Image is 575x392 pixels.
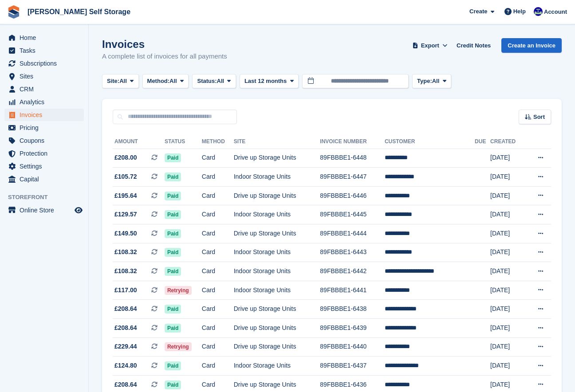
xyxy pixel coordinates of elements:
a: Credit Notes [453,38,494,53]
span: Tasks [20,44,73,57]
span: Site: [107,77,119,86]
span: Method: [147,77,170,86]
button: Status: All [192,74,236,89]
a: menu [4,173,84,185]
span: Paid [165,380,181,389]
td: Card [202,149,234,168]
span: Coupons [20,134,73,147]
td: [DATE] [490,149,525,168]
button: Method: All [142,74,189,89]
td: Drive up Storage Units [234,224,320,243]
span: Paid [165,361,181,370]
td: Card [202,205,234,224]
td: Drive up Storage Units [234,319,320,338]
span: Subscriptions [20,57,73,70]
span: Pricing [20,122,73,134]
td: Indoor Storage Units [234,281,320,300]
td: Drive up Storage Units [234,337,320,357]
span: Paid [165,192,181,200]
p: A complete list of invoices for all payments [102,51,227,62]
td: 89FBBBE1-6443 [320,243,385,262]
button: Last 12 months [240,74,299,89]
span: £208.64 [114,304,137,314]
a: menu [4,122,84,134]
span: £195.64 [114,191,137,200]
span: Storefront [8,193,88,202]
span: Analytics [20,96,73,108]
a: menu [4,96,84,108]
a: menu [4,109,84,121]
span: Paid [165,210,181,219]
a: menu [4,31,84,44]
a: menu [4,204,84,216]
td: Card [202,357,234,376]
span: £117.00 [114,286,137,295]
td: [DATE] [490,168,525,187]
span: Paid [165,267,181,276]
a: menu [4,57,84,70]
td: Card [202,337,234,357]
th: Invoice Number [320,135,385,149]
a: Create an Invoice [501,38,562,53]
td: Card [202,300,234,319]
span: Online Store [20,204,73,216]
td: Indoor Storage Units [234,262,320,281]
span: All [432,77,440,86]
td: [DATE] [490,205,525,224]
a: [PERSON_NAME] Self Storage [24,4,134,19]
td: 89FBBBE1-6448 [320,149,385,168]
span: Last 12 months [244,77,287,86]
span: Account [544,8,567,16]
td: Drive up Storage Units [234,186,320,205]
td: Card [202,281,234,300]
h1: Invoices [102,38,227,50]
th: Due [475,135,490,149]
img: stora-icon-8386f47178a22dfd0bd8f6a31ec36ba5ce8667c1dd55bd0f319d3a0aa187defe.svg [7,5,20,19]
td: [DATE] [490,357,525,376]
span: Settings [20,160,73,172]
td: Indoor Storage Units [234,243,320,262]
td: [DATE] [490,281,525,300]
span: Paid [165,153,181,162]
span: Help [513,7,526,16]
td: Card [202,243,234,262]
span: £105.72 [114,172,137,181]
span: All [169,77,177,86]
th: Site [234,135,320,149]
img: Justin Farthing [534,7,543,16]
a: menu [4,83,84,95]
td: Drive up Storage Units [234,300,320,319]
span: Protection [20,147,73,160]
span: Home [20,31,73,44]
a: menu [4,134,84,147]
span: Paid [165,172,181,181]
span: Type: [417,77,432,86]
td: 89FBBBE1-6439 [320,319,385,338]
span: £208.64 [114,380,137,389]
span: £129.57 [114,210,137,219]
button: Site: All [102,74,139,89]
td: Card [202,262,234,281]
td: 89FBBBE1-6444 [320,224,385,243]
span: CRM [20,83,73,95]
span: Paid [165,324,181,333]
span: All [217,77,224,86]
td: [DATE] [490,243,525,262]
td: 89FBBBE1-6447 [320,168,385,187]
span: £229.44 [114,342,137,351]
span: £149.50 [114,229,137,238]
span: £208.64 [114,323,137,333]
a: menu [4,147,84,160]
td: [DATE] [490,300,525,319]
th: Method [202,135,234,149]
button: Type: All [412,74,451,89]
a: menu [4,44,84,57]
span: Sort [533,113,545,122]
td: 89FBBBE1-6437 [320,357,385,376]
td: 89FBBBE1-6441 [320,281,385,300]
span: Paid [165,248,181,257]
span: £208.00 [114,153,137,162]
td: Drive up Storage Units [234,149,320,168]
td: Indoor Storage Units [234,168,320,187]
span: Retrying [165,286,192,295]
